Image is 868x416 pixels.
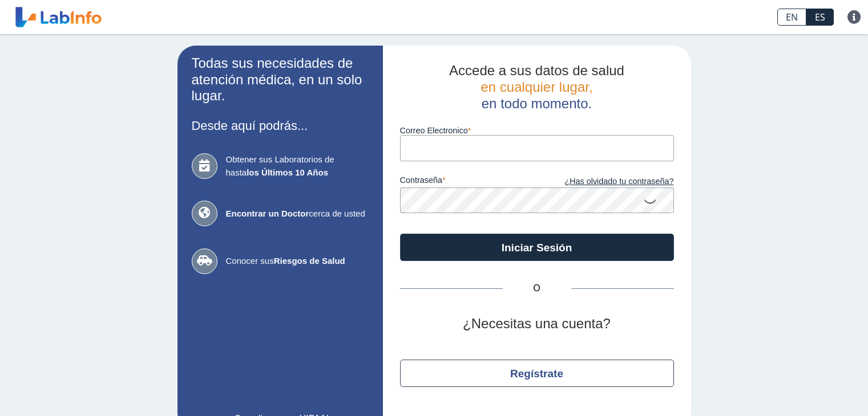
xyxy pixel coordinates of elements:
a: ES [806,9,834,26]
span: O [503,282,571,295]
h3: Desde aquí podrás... [192,119,369,133]
span: Accede a sus datos de salud [449,63,624,78]
h2: ¿Necesitas una cuenta? [400,316,674,332]
b: Encontrar un Doctor [226,209,309,218]
span: Conocer sus [226,255,369,268]
span: cerca de usted [226,207,369,221]
b: los Últimos 10 Años [247,168,328,177]
button: Regístrate [400,360,674,387]
label: Correo Electronico [400,126,674,135]
b: Riesgos de Salud [274,256,345,266]
span: en todo momento. [482,96,592,111]
a: EN [777,9,806,26]
span: en cualquier lugar, [481,79,592,95]
h2: Todas sus necesidades de atención médica, en un solo lugar. [192,55,369,104]
label: contraseña [400,176,537,188]
span: Obtener sus Laboratorios de hasta [226,153,369,179]
iframe: Help widget launcher [766,372,855,403]
button: Iniciar Sesión [400,234,674,261]
a: ¿Has olvidado tu contraseña? [537,176,674,188]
